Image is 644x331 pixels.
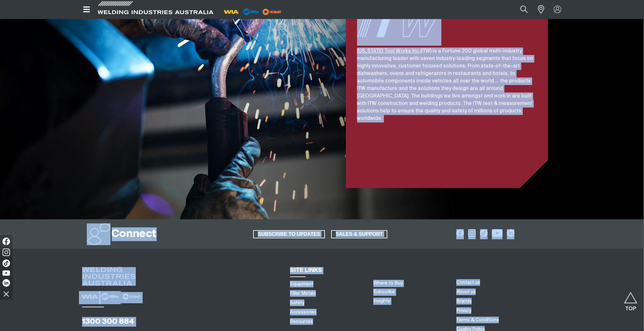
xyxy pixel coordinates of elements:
[2,249,10,256] img: Instagram
[2,279,10,287] img: LinkedIn
[373,281,403,285] a: Where to Buy
[331,230,388,238] a: SALES & SUPPORT
[456,298,472,304] a: Brands
[456,279,480,286] a: Contact us
[1,289,12,299] img: hide socials
[82,318,135,325] a: 1300 300 884
[290,281,313,287] a: Equipment
[2,270,10,276] img: YouTube
[456,289,476,295] a: About us
[624,292,638,306] button: Scroll to top
[357,49,420,54] a: [US_STATE] Tool Works Inc.
[112,227,157,241] h2: Connect
[332,230,387,238] span: SALES & SUPPORT
[2,238,10,245] img: Facebook
[505,2,534,17] input: Product name or item number...
[373,299,390,303] a: Insights
[456,317,499,323] a: Terms & Conditions
[357,47,537,122] p: (ITW) is a Fortune 200 global multi-industry manufacturing leader with seven industry-leading seg...
[373,289,395,294] a: Subscribe
[254,230,324,238] span: SUBSCRIBE TO UPDATES
[261,7,283,17] img: miller
[290,290,316,297] a: Filler Metals
[456,307,471,314] a: Privacy
[514,2,535,17] button: Search products
[261,9,283,14] a: miller
[290,309,317,315] a: Accessories
[2,259,10,267] img: TikTok
[288,279,366,326] nav: Sitemap
[290,318,313,325] a: Resources
[290,268,322,273] span: SITE LINKS
[290,299,304,306] a: Safety
[253,230,325,238] a: SUBSCRIBE TO UPDATES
